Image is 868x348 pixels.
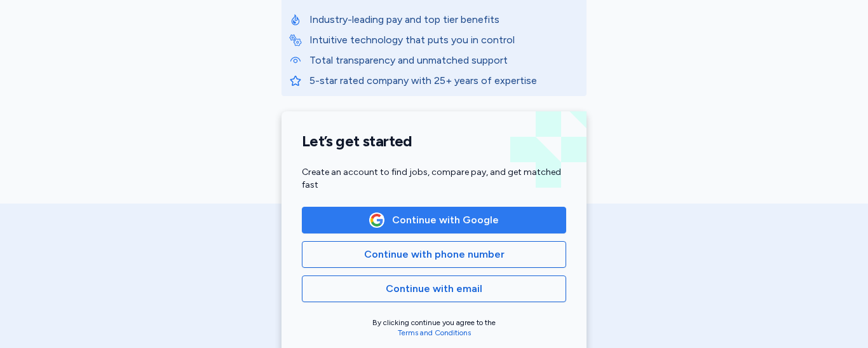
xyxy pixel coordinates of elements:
button: Continue with email [302,275,566,302]
button: Continue with phone number [302,241,566,268]
span: Continue with phone number [364,247,505,262]
span: Continue with Google [392,212,499,228]
button: Google LogoContinue with Google [302,207,566,233]
img: Google Logo [370,213,384,227]
h1: Let’s get started [302,132,566,151]
div: By clicking continue you agree to the [302,317,566,338]
p: Total transparency and unmatched support [309,53,579,68]
p: Intuitive technology that puts you in control [309,32,579,48]
a: Terms and Conditions [398,328,471,337]
p: Industry-leading pay and top tier benefits [309,12,579,27]
span: Continue with email [386,281,482,296]
div: Create an account to find jobs, compare pay, and get matched fast [302,166,566,191]
p: 5-star rated company with 25+ years of expertise [309,73,579,88]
